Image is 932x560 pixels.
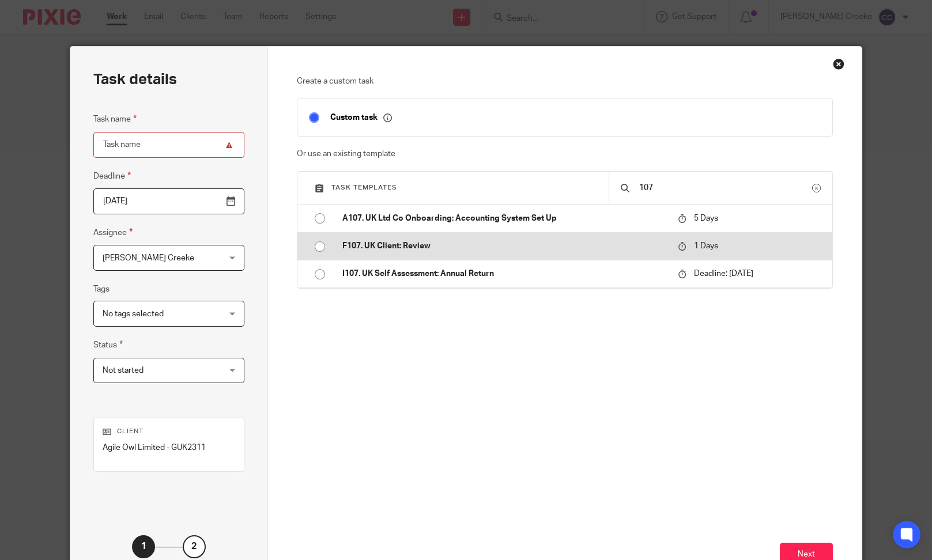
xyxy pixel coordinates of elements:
p: Or use an existing template [297,148,832,160]
input: Task name [93,132,244,158]
label: Tags [93,283,110,295]
input: Pick a date [93,188,244,214]
span: Deadline: [DATE] [694,270,753,278]
span: [PERSON_NAME] Creeke [103,254,194,262]
label: Deadline [93,169,131,183]
p: Client [103,427,235,436]
label: Task name [93,112,137,126]
input: Search... [638,181,812,194]
span: 5 Days [694,214,718,222]
p: Custom task [330,112,392,123]
span: Not started [103,366,144,374]
span: No tags selected [103,310,164,318]
div: 1 [132,535,155,558]
h2: Task details [93,70,177,89]
label: Status [93,338,123,351]
span: 1 Days [694,242,718,250]
label: Assignee [93,226,133,239]
span: Task templates [331,184,397,191]
p: F107. UK Client: Review [342,240,666,252]
div: Close this dialog window [833,58,844,70]
div: 2 [183,535,206,558]
p: Create a custom task [297,75,832,87]
p: A107. UK Ltd Co Onboarding: Accounting System Set Up [342,213,666,224]
p: Agile Owl Limited - GUK2311 [103,442,235,453]
p: I107. UK Self Assessment: Annual Return [342,268,666,279]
